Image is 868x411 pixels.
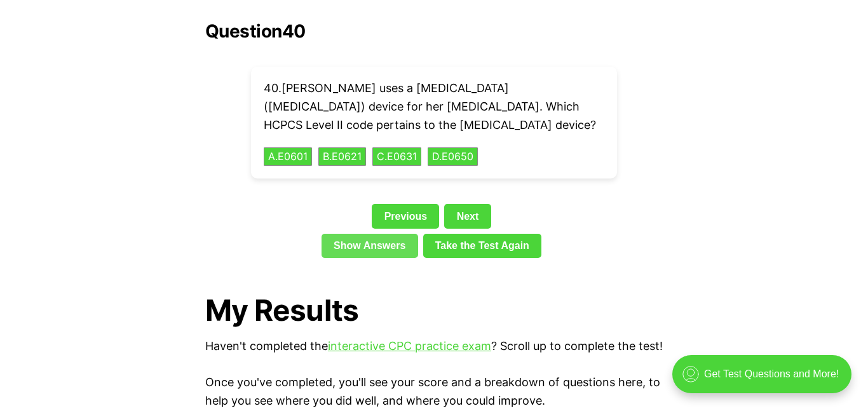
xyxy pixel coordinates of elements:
p: 40 . [PERSON_NAME] uses a [MEDICAL_DATA] ([MEDICAL_DATA]) device for her [MEDICAL_DATA]. Which HC... [264,79,604,134]
button: A.E0601 [264,147,312,166]
a: Previous [372,204,439,228]
a: interactive CPC practice exam [328,339,491,353]
button: B.E0621 [318,147,366,166]
h2: Question 40 [205,21,663,41]
a: Show Answers [322,234,418,258]
button: D.E0650 [428,147,478,166]
a: Next [444,204,491,228]
button: C.E0631 [372,147,421,166]
p: Once you've completed, you'll see your score and a breakdown of questions here, to help you see w... [205,374,663,410]
h1: My Results [205,293,663,327]
iframe: portal-trigger [661,349,868,411]
a: Take the Test Again [423,234,542,258]
p: Haven't completed the ? Scroll up to complete the test! [205,337,663,356]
